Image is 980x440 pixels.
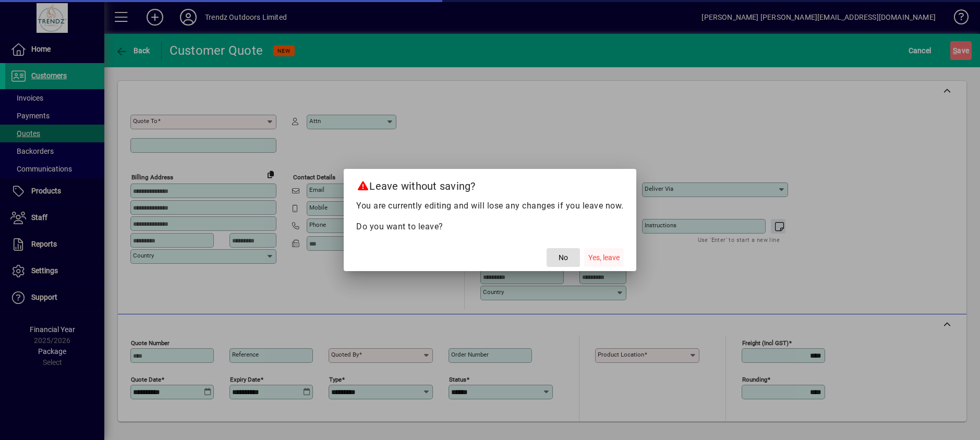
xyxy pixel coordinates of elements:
[356,200,624,212] p: You are currently editing and will lose any changes if you leave now.
[559,252,568,263] span: No
[584,248,624,267] button: Yes, leave
[588,252,620,263] span: Yes, leave
[344,169,636,199] h2: Leave without saving?
[547,248,580,267] button: No
[356,221,624,233] p: Do you want to leave?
